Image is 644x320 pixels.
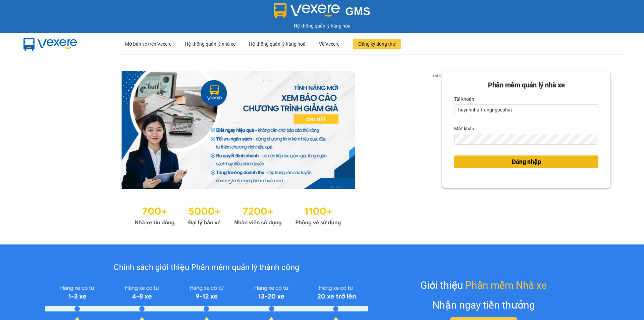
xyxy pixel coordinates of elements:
[274,3,340,18] img: logo 2
[433,71,442,189] button: next slide / item
[454,80,598,90] div: Phần mềm quản lý nhà xe
[454,155,598,168] button: Đăng nhập
[228,181,231,183] li: slide item 1
[454,123,474,134] label: Mật khẩu
[245,181,247,183] li: slide item 3
[185,33,235,55] div: Hệ thống quản lý nhà xe
[34,71,43,189] button: previous slide / item
[345,5,370,17] span: GMS
[430,71,442,80] p: 1 of 3
[135,202,341,228] img: Statistics.png
[45,261,368,274] div: Chính sách giới thiệu Phần mềm quản lý thành công
[2,22,642,30] div: Hệ thống quản lý hàng hóa
[236,181,239,183] li: slide item 2
[454,104,598,115] input: Tài khoản
[17,33,84,55] img: mbUUG5Q.png
[319,33,339,55] div: Về Vexere
[512,157,541,167] span: Đăng nhập
[420,277,547,293] div: Giới thiệu
[358,40,395,48] span: Đăng ký dùng thử
[274,10,371,15] a: GMS
[125,33,171,55] div: Mở bán vé trên Vexere
[249,33,306,55] div: Hệ thống quản lý hàng hoá
[432,297,535,313] div: Nhận ngay tiền thưởng
[454,94,474,104] label: Tài khoản
[353,39,401,49] button: Đăng ký dùng thử
[454,134,597,145] input: Mật khẩu
[465,277,547,293] span: Phần mềm Nhà xe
